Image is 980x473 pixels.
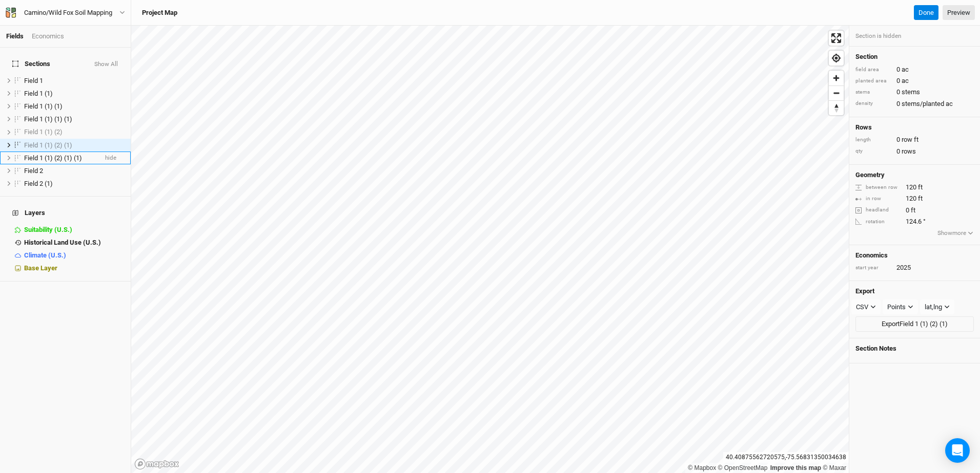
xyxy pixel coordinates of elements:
[24,180,125,188] div: Field 2 (1)
[24,239,125,247] div: Historical Land Use (U.S.)
[829,100,844,115] button: Reset bearing to north
[911,206,915,215] span: ft
[24,128,63,136] span: Field 1 (1) (2)
[24,226,72,233] span: Suitability (U.S.)
[770,464,821,471] a: Improve this map
[24,180,53,187] span: Field 2 (1)
[855,99,974,109] div: 0
[883,299,918,315] button: Points
[887,302,906,312] div: Points
[855,66,891,74] div: field area
[24,251,66,259] span: Climate (U.S.)
[855,217,974,226] div: 124.6
[855,88,974,97] div: 0
[902,99,953,109] span: stems/planted ac
[856,302,868,312] div: CSV
[94,61,118,68] button: Show All
[24,251,125,260] div: Climate (U.S.)
[723,452,849,463] div: 40.40875562720575 , -75.56831350034638
[918,183,923,192] span: ft
[24,154,97,162] div: Field 1 (1) (2) (1) (1)
[855,345,896,353] span: Section Notes
[855,147,891,155] div: qty
[24,154,82,162] span: Field 1 (1) (2) (1) (1)
[855,89,891,96] div: stems
[24,115,72,123] span: Field 1 (1) (1) (1)
[24,264,125,272] div: Base Layer
[24,90,125,98] div: Field 1 (1)
[896,263,911,272] div: 2025
[829,31,844,46] button: Enter fullscreen
[24,115,125,123] div: Field 1 (1) (1) (1)
[855,183,974,192] div: 120
[24,239,101,246] span: Historical Land Use (U.S.)
[32,32,64,41] div: Economics
[855,171,885,179] h4: Geometry
[945,438,970,463] div: Open Intercom Messenger
[855,194,974,203] div: 120
[823,464,846,471] a: Maxar
[855,287,974,295] h4: Export
[6,203,125,223] h4: Layers
[688,464,716,471] a: Mapbox
[855,123,974,132] h4: Rows
[855,136,891,144] div: length
[925,302,942,312] div: lat,lng
[914,5,938,20] button: Done
[131,26,849,473] canvas: Map
[937,228,974,239] button: Showmore
[855,206,915,215] div: 0
[24,77,125,85] div: Field 1
[24,264,57,272] span: Base Layer
[855,100,891,107] div: density
[855,184,901,191] div: between row
[829,51,844,66] button: Find my location
[24,141,72,149] span: Field 1 (1) (2) (1)
[24,90,53,97] span: Field 1 (1)
[105,152,116,164] span: hide
[829,71,844,85] button: Zoom in
[851,299,881,315] button: CSV
[855,76,974,85] div: 0
[24,8,112,18] div: Camino/Wild Fox Soil Mapping
[918,194,923,203] span: ft
[902,76,909,85] span: ac
[12,60,50,68] span: Sections
[24,167,43,175] span: Field 2
[902,135,918,144] span: row ft
[902,65,909,74] span: ac
[920,299,954,315] button: lat,lng
[855,264,891,272] div: start year
[24,128,125,136] div: Field 1 (1) (2)
[902,88,920,97] span: stems
[855,218,901,226] div: rotation
[855,135,974,144] div: 0
[829,86,844,100] span: Zoom out
[24,226,125,234] div: Suitability (U.S.)
[855,206,901,214] div: headland
[24,141,125,149] div: Field 1 (1) (2) (1)
[902,147,916,156] span: rows
[6,32,24,40] a: Fields
[855,53,974,61] h4: Section
[855,251,974,260] h4: Economics
[829,85,844,100] button: Zoom out
[24,77,43,84] span: Field 1
[943,5,975,20] a: Preview
[24,102,125,111] div: Field 1 (1) (1)
[718,464,768,471] a: OpenStreetMap
[855,65,974,74] div: 0
[142,9,177,17] h3: Project Map
[134,458,179,470] a: Mapbox logo
[849,26,980,47] div: Section is hidden
[855,77,891,85] div: planted area
[855,195,901,203] div: in row
[24,102,63,110] span: Field 1 (1) (1)
[855,147,974,156] div: 0
[5,7,126,18] button: Camino/Wild Fox Soil Mapping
